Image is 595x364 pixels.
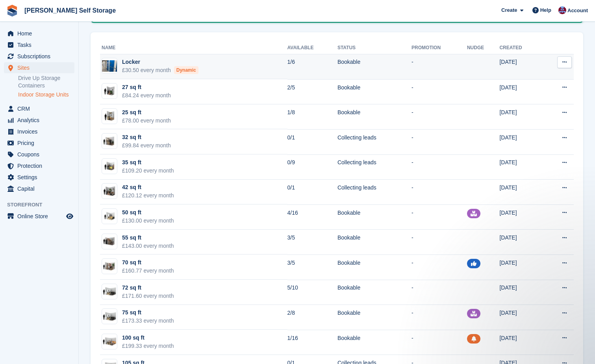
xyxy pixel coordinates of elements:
div: 75 sq ft [122,308,174,317]
img: 64-sqft-unit.jpg [102,261,117,272]
img: 32-sqft-unit.jpg [102,136,117,147]
div: Dynamic [174,66,198,74]
td: 0/1 [287,180,337,205]
td: [DATE] [499,305,542,330]
div: £120.12 every month [122,191,174,200]
a: menu [4,160,74,171]
td: Bookable [337,254,411,280]
td: [DATE] [499,204,542,230]
td: 2/8 [287,305,337,330]
div: 100 sq ft [122,334,174,342]
span: Analytics [17,115,65,126]
td: Bookable [337,204,411,230]
a: menu [4,172,74,183]
td: Bookable [337,54,411,79]
img: 75-sqft-unit.jpg [102,311,117,322]
th: Created [499,42,542,54]
td: 1/6 [287,54,337,79]
th: Available [287,42,337,54]
td: Collecting leads [337,180,411,205]
td: - [411,305,467,330]
span: Create [501,6,517,14]
td: - [411,180,467,205]
span: Tasks [17,39,65,50]
a: menu [4,51,74,62]
td: [DATE] [499,104,542,130]
td: Bookable [337,230,411,255]
td: 0/9 [287,154,337,180]
div: 70 sq ft [122,258,174,267]
td: - [411,330,467,355]
a: menu [4,28,74,39]
td: Bookable [337,305,411,330]
td: - [411,230,467,255]
a: menu [4,149,74,160]
div: 55 sq ft [122,234,174,242]
td: Bookable [337,79,411,104]
td: 5/10 [287,280,337,305]
img: lockers%20closed.JPEG [102,60,117,72]
td: Collecting leads [337,154,411,180]
td: [DATE] [499,330,542,355]
td: Bookable [337,330,411,355]
td: Bookable [337,280,411,305]
th: Nudge [467,42,500,54]
img: stora-icon-8386f47178a22dfd0bd8f6a31ec36ba5ce8667c1dd55bd0f319d3a0aa187defe.svg [6,5,18,17]
img: 50-sqft-unit.jpg [102,211,117,222]
div: £30.50 every month [122,66,198,74]
span: Settings [17,172,65,183]
a: Drive Up Storage Containers [18,74,74,89]
span: Account [567,7,588,15]
td: Collecting leads [337,129,411,154]
div: 32 sq ft [122,133,171,141]
a: Preview store [65,212,74,221]
td: [DATE] [499,180,542,205]
div: £171.60 every month [122,292,174,300]
img: 100-sqft-unit.jpg [102,336,117,347]
a: menu [4,39,74,50]
div: £143.00 every month [122,242,174,250]
td: 1/16 [287,330,337,355]
div: 25 sq ft [122,108,171,117]
a: [PERSON_NAME] Self Storage [21,4,119,17]
a: menu [4,137,74,149]
td: - [411,204,467,230]
a: menu [4,183,74,194]
td: 4/16 [287,204,337,230]
td: [DATE] [499,54,542,79]
td: - [411,54,467,79]
div: 42 sq ft [122,183,174,191]
img: 25-sqft-unit.jpg [102,110,117,122]
td: 3/5 [287,230,337,255]
a: menu [4,103,74,114]
td: [DATE] [499,230,542,255]
td: - [411,254,467,280]
div: £84.24 every month [122,91,171,100]
img: Tracy Bailey [558,6,566,14]
span: Subscriptions [17,51,65,62]
span: Online Store [17,211,65,222]
div: £109.20 every month [122,167,174,175]
td: 2/5 [287,79,337,104]
td: - [411,79,467,104]
img: 40-sqft-unit.jpg [102,186,117,197]
img: 75-sqft-unit.jpg [102,286,117,297]
div: £199.33 every month [122,342,174,350]
div: £78.00 every month [122,117,171,125]
span: Invoices [17,126,65,137]
td: [DATE] [499,154,542,180]
th: Promotion [411,42,467,54]
td: [DATE] [499,280,542,305]
img: 35-sqft-unit.jpg [102,161,117,172]
td: - [411,104,467,130]
td: - [411,280,467,305]
span: Pricing [17,137,65,149]
td: Bookable [337,104,411,130]
div: 72 sq ft [122,284,174,292]
span: Coupons [17,149,65,160]
span: Storefront [7,201,78,209]
div: £99.84 every month [122,141,171,150]
span: Help [540,6,551,14]
td: 3/5 [287,254,337,280]
div: 35 sq ft [122,158,174,167]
